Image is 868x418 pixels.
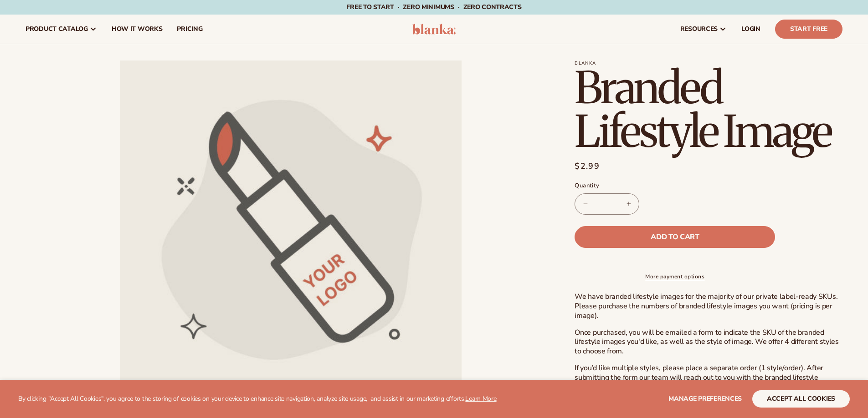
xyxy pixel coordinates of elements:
a: How It Works [104,15,170,44]
a: product catalog [18,15,104,44]
a: pricing [169,15,210,44]
span: Add to cart [651,233,699,241]
span: How It Works [112,25,163,33]
button: accept all cookies [752,390,850,408]
h1: Branded Lifestyle Image [575,66,842,153]
img: logo [412,24,456,35]
button: Add to cart [575,226,775,248]
span: product catalog [26,25,88,33]
a: Start Free [775,20,842,39]
a: More payment options [575,272,775,281]
a: Learn More [465,394,496,403]
p: We have branded lifestyle images for the majority of our private label-ready SKUs. Please purchas... [575,292,842,320]
span: Free to start · ZERO minimums · ZERO contracts [346,3,521,11]
span: pricing [177,25,202,33]
label: Quantity [575,181,775,191]
span: resources [680,25,718,33]
p: By clicking "Accept All Cookies", you agree to the storing of cookies on your device to enhance s... [18,395,497,403]
p: If you’d like multiple styles, please place a separate order (1 style/order). After submitting th... [575,363,842,392]
p: Once purchased, you will be emailed a form to indicate the SKU of the branded lifestyle images yo... [575,328,842,356]
span: Manage preferences [668,394,742,403]
span: LOGIN [741,25,760,33]
a: resources [673,15,734,44]
span: $2.99 [575,160,600,172]
a: LOGIN [734,15,768,44]
button: Manage preferences [668,390,742,408]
